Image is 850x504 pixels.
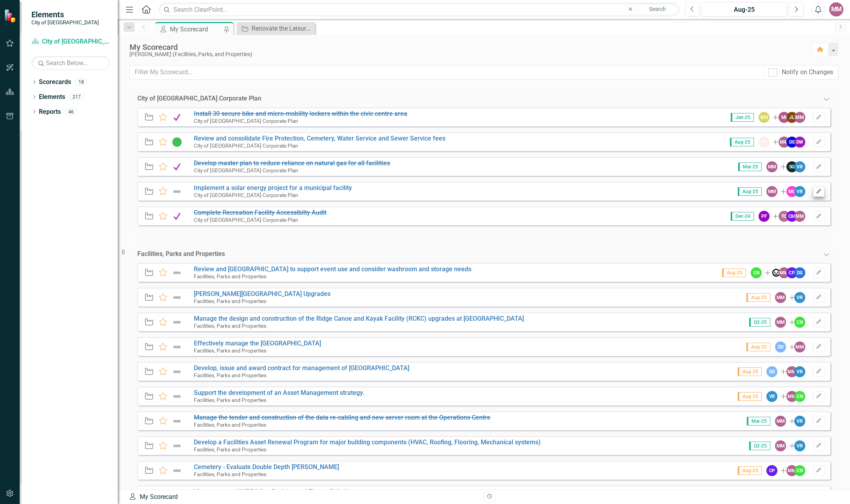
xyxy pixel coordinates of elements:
a: Develop a Facilities Asset Renewal Program for major building components (HVAC, Roofing, Flooring... [194,438,541,446]
img: Complete [172,113,182,122]
div: VR [794,292,805,303]
div: VR [794,161,805,172]
span: Aug-25 [746,343,770,351]
small: City of [GEOGRAPHIC_DATA] Corporate Plan [194,142,298,149]
span: Jan-25 [731,113,754,122]
div: CN [794,465,805,476]
span: Dec-24 [731,212,754,221]
a: Implement a solar energy project for a municipal facility [194,184,352,192]
a: Scorecards [39,78,71,87]
div: MG [786,186,797,197]
small: Facilities, Parks and Properties [194,397,266,403]
div: CN [751,267,762,278]
s: Manage the tender and construction of the data re-cabling and new server room at the Operations C... [194,414,491,421]
button: Search [638,4,677,15]
div: MM [794,112,805,123]
a: Develop, issue and award contract for management of [GEOGRAPHIC_DATA] [194,364,409,372]
div: SG [786,161,797,172]
img: Not Defined [172,367,182,376]
small: Facilities, Parks and Properties [194,422,266,428]
img: Not Defined [172,268,182,278]
span: Aug-25 [738,466,762,475]
button: MM [829,2,843,16]
input: Filter My Scorecard... [130,65,764,80]
div: MM [775,440,786,451]
img: Not Defined [172,441,182,451]
small: Facilities, Parks and Properties [194,273,266,279]
small: City of [GEOGRAPHIC_DATA] [31,19,99,26]
div: MM [779,137,790,148]
div: 46 [65,108,77,115]
small: City of [GEOGRAPHIC_DATA] Corporate Plan [194,217,298,223]
img: Not Defined [172,342,182,352]
small: Facilities, Parks and Properties [194,446,266,453]
a: Cemetery - Evaluate Double Depth [PERSON_NAME] [194,463,339,471]
small: Facilities, Parks and Properties [194,471,266,477]
span: Q2-25 [749,442,770,450]
div: [PERSON_NAME] (Facilities, Parks, and Properties) [130,51,804,57]
a: Elements [39,93,65,102]
div: Notify on Changes [782,68,833,77]
div: PS [759,137,770,148]
a: City of [GEOGRAPHIC_DATA] Corporate Plan [31,37,110,46]
div: VR [794,440,805,451]
img: Not Defined [172,318,182,327]
span: Mar-25 [747,417,770,425]
span: Aug-25 [730,138,754,146]
div: CM [786,211,797,222]
span: Search [649,6,666,12]
small: Facilities, Parks and Properties [194,298,266,304]
a: Renovate the Leisure Centre Front Counter [239,24,313,33]
div: CP [766,465,777,476]
a: Manage the design and construction of the Ridge Canoe and Kayak Facility (RCKC) upgrades at [GEOG... [194,315,524,322]
div: City of [GEOGRAPHIC_DATA] Corporate Plan [137,94,261,103]
span: Aug-25 [722,268,746,277]
div: VR [794,366,805,377]
div: DS [786,137,797,148]
a: Develop master plan to reduce reliance on natural gas for all facilities [194,159,390,167]
div: CP [786,267,797,278]
div: MM [766,186,777,197]
div: MM [779,267,790,278]
div: MM [775,416,786,427]
img: Not Defined [172,466,182,475]
div: TC [779,211,790,222]
div: MH [759,112,770,123]
img: Not Defined [172,416,182,426]
small: Facilities, Parks and Properties [194,347,266,354]
span: Aug-25 [738,392,762,401]
div: MM [766,161,777,172]
div: 18 [75,79,88,86]
img: Russ Brummer [771,267,782,278]
small: City of [GEOGRAPHIC_DATA] Corporate Plan [194,167,298,173]
div: JL [786,112,797,123]
a: Reports [39,108,61,117]
div: VR [766,391,777,402]
div: DS [794,267,805,278]
div: VR [794,186,805,197]
a: Install 30 secure bike and micro-mobility lockers within the civic centre area [194,110,407,117]
div: DW [794,137,805,148]
input: Search Below... [31,56,110,70]
span: Aug-25 [738,187,762,196]
div: Facilities, Parks and Properties [137,250,225,259]
a: Effectively manage the [GEOGRAPHIC_DATA] [194,340,321,347]
span: Elements [31,10,99,19]
div: CN [794,391,805,402]
img: Not Defined [172,293,182,302]
small: Facilities, Parks and Properties [194,372,266,378]
img: Complete [172,212,182,221]
a: Complete Recreation Facility Accessibilty Audit [194,209,327,216]
a: Support the development of an Asset Management strategy. [194,389,364,396]
small: Facilities, Parks and Properties [194,323,266,329]
div: PF [759,211,770,222]
div: DD [775,341,786,352]
small: City of [GEOGRAPHIC_DATA] Corporate Plan [194,192,298,198]
div: Aug-25 [704,5,784,15]
div: CN [794,317,805,328]
img: Complete [172,162,182,172]
input: Search ClearPoint... [159,3,679,16]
